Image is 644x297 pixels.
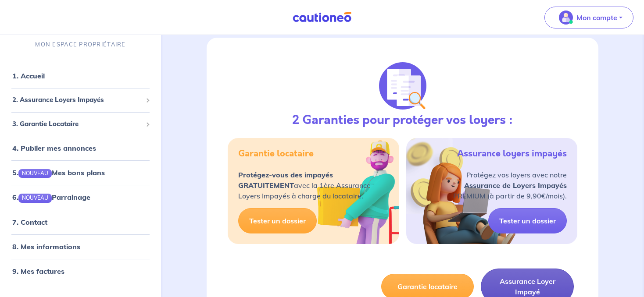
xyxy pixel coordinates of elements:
[4,92,157,109] div: 2. Assurance Loyers Impayés
[12,266,64,275] a: 9. Mes factures
[238,170,371,201] p: avec la 1ère Assurance Loyers Impayés à charge du locataire.
[12,144,96,152] a: 4. Publier mes annonces
[4,188,157,206] div: 6.NOUVEAUParrainage
[4,139,157,157] div: 4. Publier mes annonces
[12,193,90,202] a: 6.NOUVEAUParrainage
[4,262,157,279] div: 9. Mes factures
[292,113,513,128] h3: 2 Garanties pour protéger vos loyers :
[544,7,633,28] button: illu_account_valid_menu.svgMon compte
[4,213,157,230] div: 7. Contact
[35,40,125,49] p: MON ESPACE PROPRIÉTAIRE
[4,237,157,255] div: 8. Mes informations
[4,115,157,132] div: 3. Garantie Locataire
[12,168,105,177] a: 5.NOUVEAUMes bons plans
[12,119,142,129] span: 3. Garantie Locataire
[4,164,157,181] div: 5.NOUVEAUMes bons plans
[12,242,80,251] a: 8. Mes informations
[559,11,573,25] img: illu_account_valid_menu.svg
[12,95,142,105] span: 2. Assurance Loyers Impayés
[379,62,426,110] img: justif-loupe
[12,217,47,226] a: 7. Contact
[488,208,567,233] a: Tester un dossier
[12,71,45,80] a: 1. Accueil
[238,208,317,233] a: Tester un dossier
[238,170,333,190] strong: Protégez-vous des impayés GRATUITEMENT
[453,170,567,201] p: Protégez vos loyers avec notre PREMIUM (à partir de 9,90€/mois).
[464,181,567,190] strong: Assurance de Loyers Impayés
[238,148,314,159] h5: Garantie locataire
[4,67,157,85] div: 1. Accueil
[289,12,355,23] img: Cautioneo
[576,12,617,23] p: Mon compte
[457,148,567,159] h5: Assurance loyers impayés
